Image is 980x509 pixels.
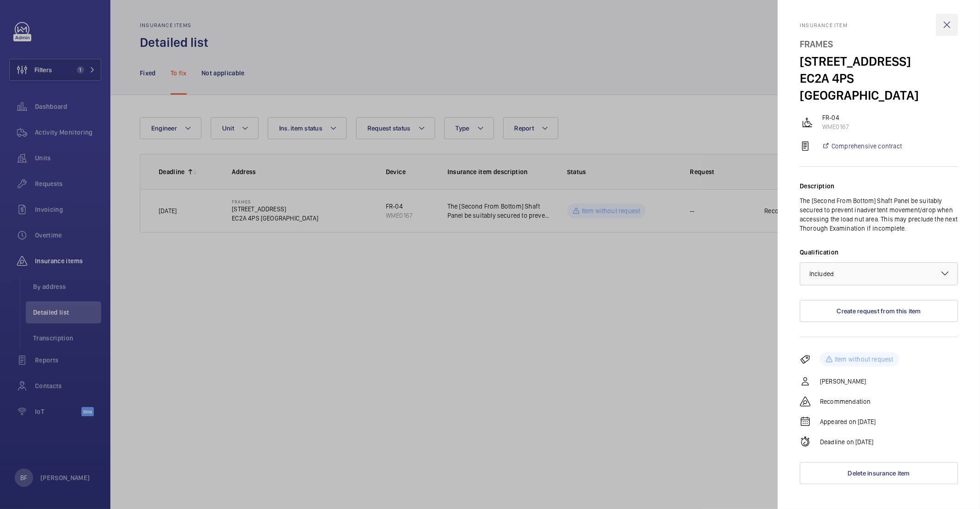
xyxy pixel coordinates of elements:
a: Comprehensive contract [822,141,902,151]
p: Deadline on [DATE] [820,437,873,447]
span: Included [809,270,834,277]
button: Create request from this item [800,300,958,322]
div: Description [800,181,958,191]
p: [PERSON_NAME] [820,377,866,386]
p: WME0167 [822,122,958,131]
h4: [STREET_ADDRESS] EC2A 4PS [GEOGRAPHIC_DATA] [800,36,958,104]
p: Item without request [835,355,894,364]
p: FR-04 [822,113,958,122]
p: The [Second From Bottom] Shaft Panel be suitably secured to prevent inadvertent movement/drop whe... [800,196,958,233]
p: Insurance item [800,22,958,28]
p: Recommendation [820,397,871,406]
div: Frames [800,36,958,53]
img: platform_lift.svg [802,117,813,128]
button: Delete insurance item [800,462,958,484]
p: Appeared on [DATE] [820,417,876,426]
label: Qualification [800,248,958,257]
